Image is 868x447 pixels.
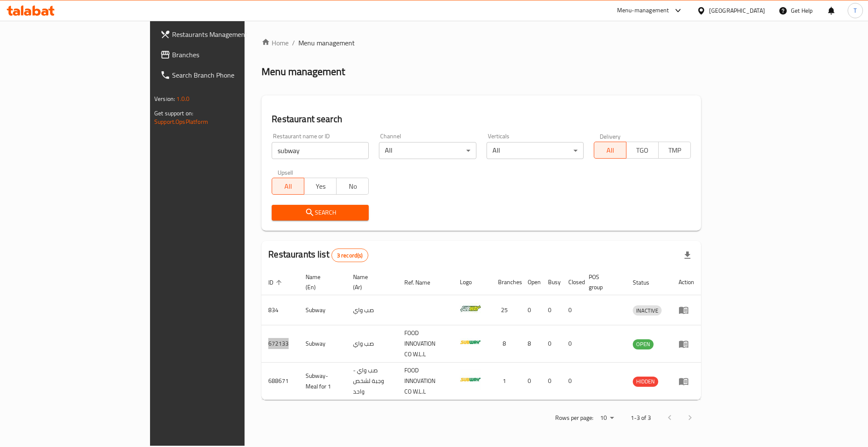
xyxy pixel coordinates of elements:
span: INACTIVE [633,306,662,316]
nav: breadcrumb [262,38,701,48]
button: Search [272,205,369,221]
div: All [379,142,476,159]
span: All [275,180,301,193]
a: Branches [153,45,295,65]
td: 0 [562,295,582,325]
span: Yes [308,180,333,193]
button: No [336,178,369,195]
td: FOOD INNOVATION CO W.L.L [398,363,453,400]
div: Rows per page: [597,412,617,425]
img: Subway [460,298,481,319]
td: 0 [562,363,582,400]
a: Support.OpsPlatform [154,116,208,127]
span: Name (En) [306,272,336,292]
label: Upsell [278,169,293,175]
p: Rows per page: [555,413,593,423]
th: Branches [491,269,521,295]
div: Menu [679,305,694,315]
div: HIDDEN [633,377,658,387]
h2: Restaurant search [272,113,691,126]
table: enhanced table [262,269,701,400]
span: HIDDEN [633,377,658,386]
td: 1 [491,363,521,400]
div: Menu-management [617,6,669,16]
td: 0 [541,295,562,325]
label: Delivery [600,133,621,139]
h2: Restaurants list [268,248,368,262]
td: 8 [521,325,541,363]
span: Restaurants Management [172,29,288,39]
span: All [598,144,623,156]
a: Restaurants Management [153,24,295,45]
span: Branches [172,50,288,60]
button: All [594,142,626,159]
div: All [487,142,584,159]
button: All [272,178,304,195]
div: Menu [679,339,694,349]
div: Menu [679,376,694,386]
th: Action [672,269,701,295]
span: Name (Ar) [353,272,387,292]
td: Subway [299,295,346,325]
td: 0 [541,325,562,363]
span: TMP [662,144,687,156]
span: Menu management [298,38,355,48]
span: Ref. Name [404,277,441,288]
td: صب واي - وجبة لشخص واحد [346,363,398,400]
span: Get support on: [154,108,193,119]
td: 8 [491,325,521,363]
td: صب واي [346,295,398,325]
span: Version: [154,93,175,104]
span: Status [633,277,660,288]
span: TGO [630,144,655,156]
td: صب واي [346,325,398,363]
th: Open [521,269,541,295]
button: TGO [626,142,659,159]
th: Closed [562,269,582,295]
td: 0 [521,295,541,325]
td: 25 [491,295,521,325]
td: Subway- Meal for 1 [299,363,346,400]
div: OPEN [633,339,654,349]
div: INACTIVE [633,305,662,316]
img: Subway [460,332,481,353]
span: 3 record(s) [332,251,368,260]
button: Yes [304,178,337,195]
span: OPEN [633,339,654,349]
h2: Menu management [262,65,345,78]
td: 0 [562,325,582,363]
td: Subway [299,325,346,363]
span: No [340,180,365,193]
div: Export file [677,245,698,265]
span: T [854,6,857,15]
div: [GEOGRAPHIC_DATA] [709,6,765,15]
td: 0 [541,363,562,400]
p: 1-3 of 3 [631,413,651,423]
span: POS group [589,272,616,292]
input: Search for restaurant name or ID.. [272,142,369,159]
span: 1.0.0 [176,93,189,104]
span: Search [278,207,362,218]
span: ID [268,277,284,288]
th: Logo [453,269,491,295]
a: Search Branch Phone [153,65,295,85]
span: Search Branch Phone [172,70,288,80]
button: TMP [658,142,691,159]
td: 0 [521,363,541,400]
td: FOOD INNOVATION CO W.L.L [398,325,453,363]
img: Subway- Meal for 1 [460,369,481,390]
th: Busy [541,269,562,295]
